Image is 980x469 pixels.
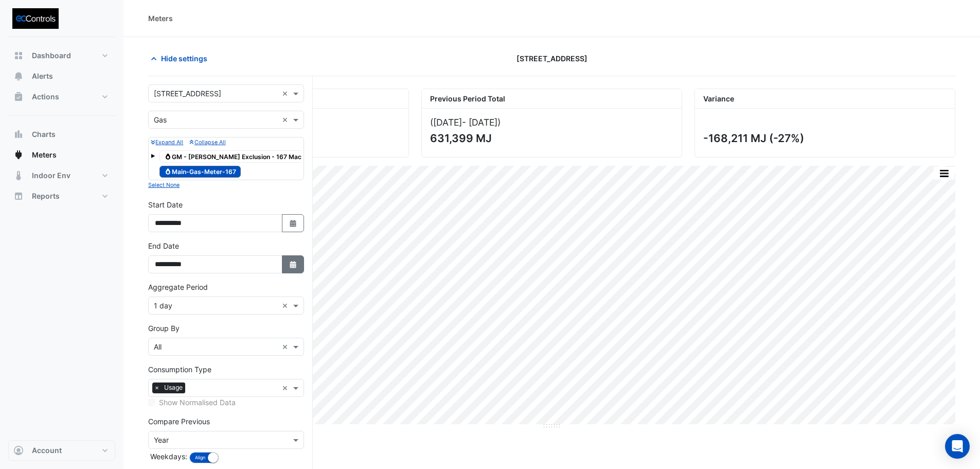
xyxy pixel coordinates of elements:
[148,240,179,251] label: End Date
[13,50,24,61] app-icon: Dashboard
[148,282,208,292] label: Aggregate Period
[13,92,24,102] app-icon: Actions
[151,137,183,147] button: Expand All
[189,139,225,146] small: Collapse All
[13,170,24,181] app-icon: Indoor Env
[13,71,24,81] app-icon: Alerts
[151,139,183,146] small: Expand All
[8,165,115,186] button: Indoor Env
[148,180,180,189] button: Select None
[159,150,325,163] span: GM - [PERSON_NAME] Exclusion - 167 Macquarie
[164,152,172,160] fa-icon: Gas
[282,88,291,99] span: Clear
[12,8,59,29] img: Company Logo
[8,186,115,206] button: Reports
[282,300,291,311] span: Clear
[161,53,207,64] span: Hide settings
[32,50,71,61] span: Dashboard
[289,260,298,269] fa-icon: Select Date
[159,166,241,178] span: Main-Gas-Meter-167
[13,129,24,140] app-icon: Charts
[282,341,291,352] span: Clear
[189,137,225,147] button: Collapse All
[148,49,214,67] button: Hide settings
[430,132,671,145] div: 631,399 MJ
[159,397,236,408] label: Show Normalised Data
[148,397,304,408] div: Selected meters/streams do not support normalisation
[148,182,180,188] small: Select None
[430,117,673,128] div: ([DATE] )
[32,150,57,160] span: Meters
[152,383,162,393] span: ×
[148,199,183,210] label: Start Date
[945,434,970,459] div: Open Intercom Messenger
[703,132,945,145] div: -168,211 MJ (-27%)
[8,66,115,86] button: Alerts
[8,145,115,165] button: Meters
[8,124,115,145] button: Charts
[148,416,210,427] label: Compare Previous
[32,445,62,456] span: Account
[32,92,59,102] span: Actions
[32,129,56,140] span: Charts
[8,45,115,66] button: Dashboard
[32,170,70,181] span: Indoor Env
[289,219,298,228] fa-icon: Select Date
[32,71,53,81] span: Alerts
[13,191,24,201] app-icon: Reports
[162,383,185,393] span: Usage
[282,114,291,125] span: Clear
[13,150,24,160] app-icon: Meters
[8,440,115,461] button: Account
[8,86,115,107] button: Actions
[422,89,682,109] div: Previous Period Total
[148,451,187,462] label: Weekdays:
[695,89,955,109] div: Variance
[148,13,173,24] div: Meters
[462,117,497,128] span: - [DATE]
[934,167,954,180] button: More Options
[32,191,60,201] span: Reports
[516,53,587,64] span: [STREET_ADDRESS]
[282,383,291,393] span: Clear
[148,323,180,334] label: Group By
[148,364,211,375] label: Consumption Type
[164,168,172,176] fa-icon: Gas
